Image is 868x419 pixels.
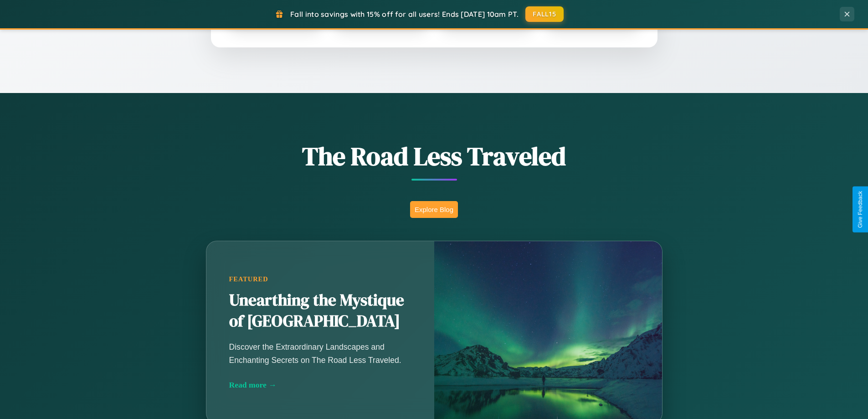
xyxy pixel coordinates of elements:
h2: Unearthing the Mystique of [GEOGRAPHIC_DATA] [229,290,411,332]
div: Read more → [229,380,411,390]
span: Fall into savings with 15% off for all users! Ends [DATE] 10am PT. [290,10,519,19]
div: Give Feedback [857,191,863,228]
p: Discover the Extraordinary Landscapes and Enchanting Secrets on The Road Less Traveled. [229,341,411,366]
button: Explore Blog [410,201,458,218]
button: FALL15 [525,6,564,22]
h1: The Road Less Traveled [161,139,708,174]
div: Featured [229,275,411,283]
